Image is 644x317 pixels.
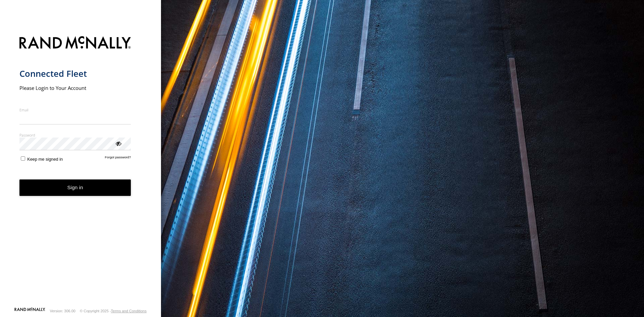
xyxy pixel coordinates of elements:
input: Keep me signed in [21,156,25,161]
form: main [19,32,142,307]
div: ViewPassword [115,140,121,147]
a: Forgot password? [105,155,131,162]
img: Rand McNally [19,35,131,52]
button: Sign in [19,179,131,196]
h1: Connected Fleet [19,68,131,79]
div: © Copyright 2025 - [80,309,147,313]
h2: Please Login to Your Account [19,85,131,91]
a: Terms and Conditions [111,309,147,313]
label: Email [19,107,131,112]
a: Visit our Website [14,308,45,314]
div: Version: 306.00 [50,309,75,313]
span: Keep me signed in [27,157,63,162]
label: Password [19,133,131,138]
